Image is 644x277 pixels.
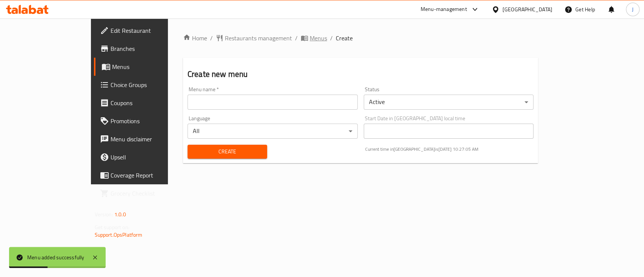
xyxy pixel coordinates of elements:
a: Grocery Checklist [94,184,198,202]
span: Coverage Report [111,171,192,180]
div: [GEOGRAPHIC_DATA] [503,5,552,14]
span: Coupons [111,98,192,107]
li: / [295,34,298,43]
span: Branches [111,44,192,53]
div: Menu-management [421,5,467,14]
span: Upsell [111,153,192,162]
a: Promotions [94,112,198,130]
div: Active [364,95,534,110]
span: Promotions [111,116,192,125]
a: Choice Groups [94,76,198,94]
a: Coverage Report [94,166,198,184]
a: Menu disclaimer [94,130,198,148]
li: / [330,34,333,43]
span: Create [336,34,353,43]
nav: breadcrumb [183,34,538,43]
input: Please enter Menu name [188,95,358,110]
span: Version: [95,210,113,219]
p: Current time in [GEOGRAPHIC_DATA] is [DATE] 10:27:05 AM [365,146,534,153]
a: Support.OpsPlatform [95,230,143,240]
span: Menu disclaimer [111,135,192,144]
li: / [210,34,213,43]
span: 1.0.0 [114,210,126,219]
a: Coupons [94,94,198,112]
div: All [188,124,358,139]
a: Branches [94,40,198,58]
h2: Create new menu [188,69,534,80]
a: Upsell [94,148,198,166]
span: J [632,5,633,14]
span: Restaurants management [225,34,292,43]
span: Choice Groups [111,80,192,89]
span: Grocery Checklist [111,189,192,198]
a: Menus [301,34,327,43]
span: Create [194,147,261,156]
a: Edit Restaurant [94,21,198,40]
a: Restaurants management [216,34,292,43]
span: Menus [310,34,327,43]
a: Menus [94,58,198,76]
div: Menu added successfully [27,253,85,262]
span: Get support on: [95,222,129,232]
span: Menus [112,62,192,71]
span: Edit Restaurant [111,26,192,35]
button: Create [188,145,267,159]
